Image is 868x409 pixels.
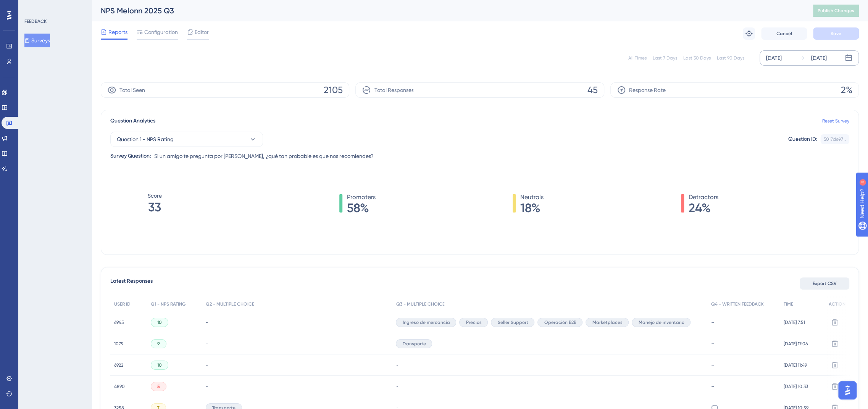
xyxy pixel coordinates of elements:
[788,134,817,144] div: Question ID:
[347,193,376,202] span: Promoters
[829,301,845,307] span: ACTION
[157,362,162,368] span: 10
[154,151,374,161] span: Si un amigo te pregunta por [PERSON_NAME], ¿qué tan probable es que nos recomiendes?
[520,193,544,202] span: Neutrals
[396,301,444,307] span: Q3 - MULTIPLE CHOICE
[784,383,808,390] span: [DATE] 10:33
[101,5,794,16] div: NPS Melonn 2025 Q3
[784,319,805,325] span: [DATE] 7:51
[206,362,208,368] span: -
[544,319,576,325] span: Operación B2B
[592,319,622,325] span: Marketplaces
[206,341,208,347] span: -
[813,280,837,287] span: Export CSV
[206,301,254,307] span: Q2 - MULTIPLE CHOICE
[119,85,145,95] span: Total Seen
[110,116,155,126] span: Question Analytics
[117,135,174,144] span: Question 1 - NPS Rating
[144,27,178,37] span: Configuration
[347,202,376,214] span: 58%
[836,379,859,402] iframe: UserGuiding AI Assistant Launcher
[784,341,808,347] span: [DATE] 17:06
[653,55,677,61] div: Last 7 Days
[148,193,162,199] tspan: Score
[114,383,125,390] span: 4890
[776,31,792,37] span: Cancel
[689,193,718,202] span: Detractors
[206,319,208,325] span: -
[711,319,776,326] div: -
[811,53,827,63] div: [DATE]
[831,31,841,37] span: Save
[157,319,162,325] span: 10
[711,361,776,369] div: -
[396,383,398,390] span: -
[717,55,744,61] div: Last 90 Days
[841,84,852,96] span: 2%
[148,200,161,214] tspan: 33
[110,151,151,161] div: Survey Question:
[824,136,846,142] div: 5017de97...
[18,2,48,11] span: Need Help?
[497,319,528,325] span: Seller Support
[108,27,127,37] span: Reports
[24,34,50,47] button: Surveys
[822,118,849,124] a: Reset Survey
[157,341,160,347] span: 9
[813,27,859,40] button: Save
[466,319,481,325] span: Precios
[711,340,776,347] div: -
[374,85,413,95] span: Total Responses
[114,341,123,347] span: 1079
[800,277,849,290] button: Export CSV
[628,55,647,61] div: All Times
[157,383,160,390] span: 5
[114,362,123,368] span: 6922
[711,301,763,307] span: Q4 - WRITTEN FEEDBACK
[24,18,47,24] div: FEEDBACK
[402,341,426,347] span: Transporte
[151,301,186,307] span: Q1 - NPS RATING
[818,8,854,14] span: Publish Changes
[784,301,793,307] span: TIME
[629,85,666,95] span: Response Rate
[53,4,55,10] div: 4
[195,27,209,37] span: Editor
[813,5,859,17] button: Publish Changes
[324,84,343,96] span: 2105
[396,362,398,368] span: -
[520,202,544,214] span: 18%
[761,27,807,40] button: Cancel
[638,319,684,325] span: Manejo de inventario
[114,301,131,307] span: USER ID
[711,383,776,390] div: -
[766,53,782,63] div: [DATE]
[110,277,153,290] span: Latest Responses
[587,84,598,96] span: 45
[689,202,718,214] span: 24%
[784,362,807,368] span: [DATE] 11:49
[206,383,208,390] span: -
[110,132,263,147] button: Question 1 - NPS Rating
[683,55,711,61] div: Last 30 Days
[114,319,124,325] span: 6945
[402,319,450,325] span: Ingreso de mercancía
